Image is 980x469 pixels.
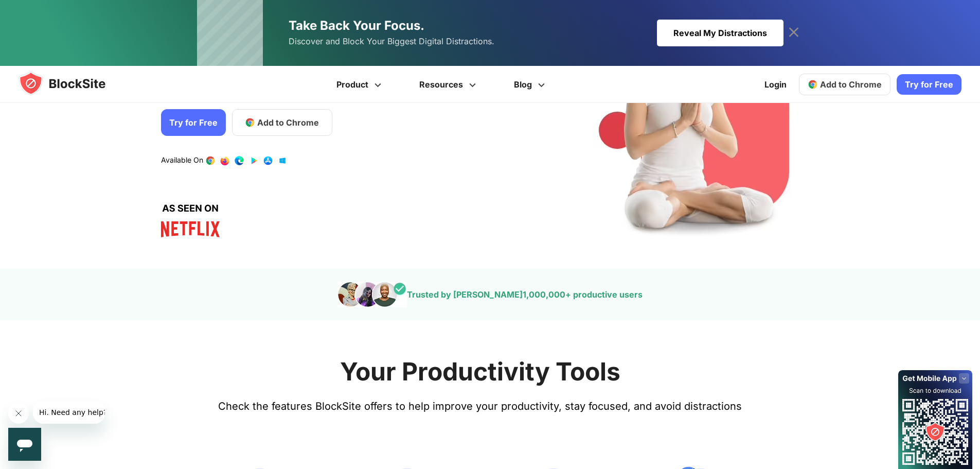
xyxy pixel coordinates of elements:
text: Trusted by [PERSON_NAME] + productive users [407,289,643,300]
a: Try for Free [161,109,226,136]
div: Reveal My Distractions [657,20,783,46]
span: Take Back Your Focus. [289,18,424,33]
text: Available On [161,155,203,166]
a: Add to Chrome [232,109,332,136]
span: 1,000,000 [523,289,565,300]
span: Add to Chrome [257,116,319,129]
iframe: Button to launch messaging window [8,428,41,461]
img: chrome-icon.svg [808,79,818,90]
a: Product [319,66,402,103]
a: Add to Chrome [799,74,890,95]
a: Resources [402,66,496,103]
img: pepole images [337,282,407,307]
iframe: Message from company [33,401,105,424]
span: Add to Chrome [820,79,882,90]
a: Login [758,72,793,97]
a: Try for Free [897,74,961,95]
img: blocksite-icon.5d769676.svg [19,71,126,96]
span: Discover and Block Your Biggest Digital Distractions. [289,34,494,49]
h2: Your Productivity Tools [340,356,620,387]
a: Blog [496,66,565,103]
iframe: Close message [8,403,29,424]
span: Hi. Need any help? [6,7,74,15]
text: Check the features BlockSite offers to help improve your productivity, stay focused, and avoid di... [218,400,742,412]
